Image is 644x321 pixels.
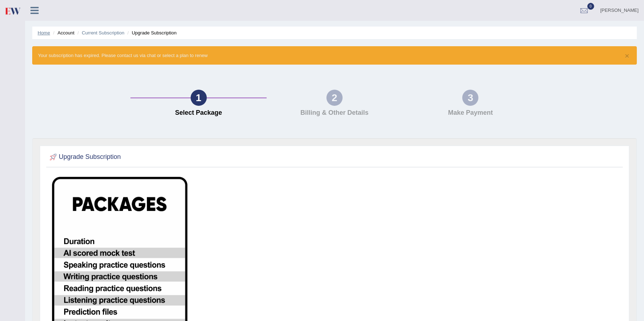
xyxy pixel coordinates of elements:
[625,52,629,60] button: ×
[38,30,50,36] a: Home
[32,46,637,65] div: Your subscription has expired. Please contact us via chat or select a plan to renew
[270,109,399,117] h4: Billing & Other Details
[326,90,343,106] div: 2
[462,90,478,106] div: 3
[51,29,74,36] li: Account
[191,90,207,106] div: 1
[82,30,124,36] a: Current Subscription
[48,152,121,162] h2: Upgrade Subscription
[406,109,535,117] h4: Make Payment
[126,29,177,36] li: Upgrade Subscription
[134,109,263,117] h4: Select Package
[587,3,595,10] span: 0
